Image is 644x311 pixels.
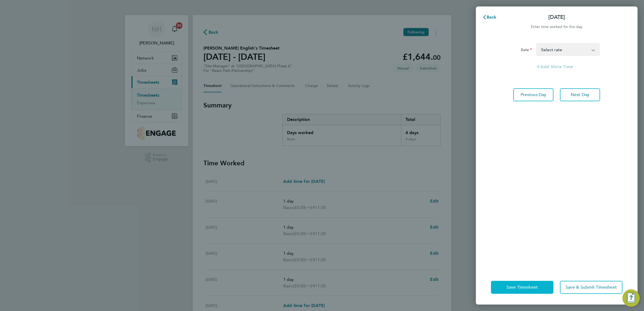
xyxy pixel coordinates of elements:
[477,12,502,23] button: Back
[521,92,546,97] span: Previous Day
[507,285,538,290] span: Save Timesheet
[487,15,497,20] span: Back
[622,289,640,307] button: Engage Resource Center
[560,88,600,101] button: Next Day
[513,88,553,101] button: Previous Day
[491,281,553,294] button: Save Timesheet
[571,92,589,97] span: Next Day
[476,24,638,30] div: Enter time worked for this day.
[566,285,617,290] span: Save & Submit Timesheet
[548,13,565,21] p: [DATE]
[560,281,622,294] button: Save & Submit Timesheet
[521,47,532,54] label: Rate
